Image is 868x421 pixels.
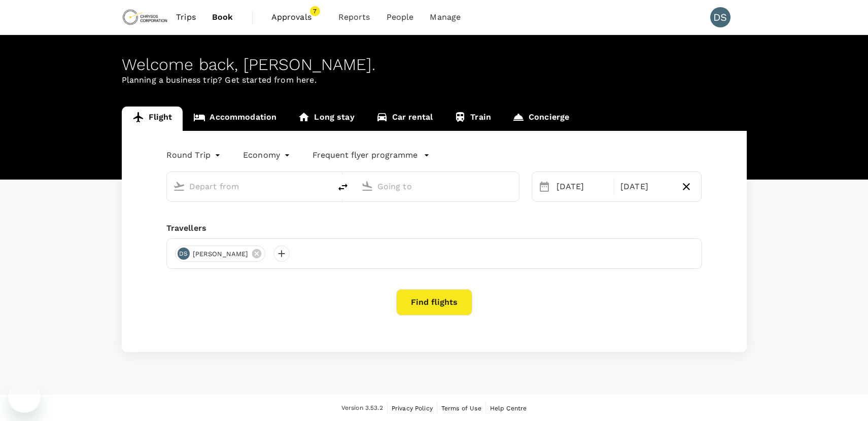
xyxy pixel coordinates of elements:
[387,11,414,23] span: People
[331,175,355,199] button: delete
[287,107,365,131] a: Long stay
[396,289,472,315] button: Find flights
[441,403,481,414] a: Terms of Use
[392,405,433,412] span: Privacy Policy
[271,11,322,23] span: Approvals
[490,403,527,414] a: Help Centre
[338,11,370,23] span: Reports
[243,147,292,163] div: Economy
[166,147,223,163] div: Round Trip
[176,11,196,23] span: Trips
[512,185,514,187] button: Open
[178,248,190,260] div: DS
[122,74,747,86] p: Planning a business trip? Get started from here.
[175,245,266,262] div: DS[PERSON_NAME]
[616,177,676,197] div: [DATE]
[490,405,527,412] span: Help Centre
[324,185,326,187] button: Open
[341,403,383,413] span: Version 3.53.2
[552,177,612,197] div: [DATE]
[502,107,580,131] a: Concierge
[377,179,498,194] input: Going to
[8,380,41,413] iframe: Button to launch messaging window
[441,405,481,412] span: Terms of Use
[187,249,255,259] span: [PERSON_NAME]
[122,55,747,74] div: Welcome back , [PERSON_NAME] .
[212,11,233,23] span: Book
[122,6,168,28] img: Chrysos Corporation
[310,6,320,16] span: 7
[443,107,502,131] a: Train
[166,222,702,234] div: Travellers
[365,107,444,131] a: Car rental
[313,149,430,161] button: Frequent flyer programme
[189,179,309,194] input: Depart from
[183,107,287,131] a: Accommodation
[430,11,461,23] span: Manage
[122,107,183,131] a: Flight
[710,7,731,27] div: DS
[392,403,433,414] a: Privacy Policy
[313,149,418,161] p: Frequent flyer programme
